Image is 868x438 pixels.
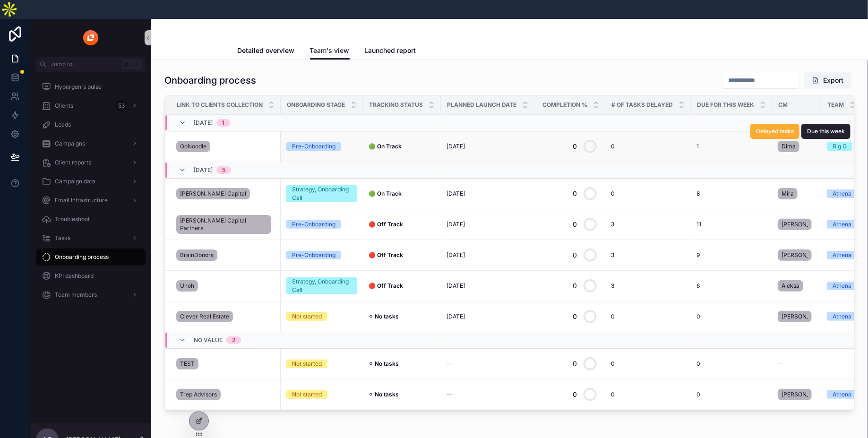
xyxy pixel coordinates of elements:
[177,101,263,109] span: Link to clients collection
[807,128,845,135] span: Due this week
[573,137,577,156] div: 0
[611,251,614,259] span: 3
[36,192,146,209] a: Email Infrastructure
[611,221,614,228] span: 3
[369,251,403,258] strong: 🔴 Off Track
[611,391,615,398] span: 0
[180,251,214,259] span: BrainDonors
[55,102,73,110] span: Clients
[611,313,615,320] span: 0
[55,253,109,261] span: Onboarding process
[833,220,851,229] div: Athena
[164,74,256,87] h1: Onboarding process
[180,217,267,232] span: [PERSON_NAME] Capital Partners
[194,166,213,174] span: [DATE]
[782,143,796,150] span: Dima
[222,119,224,127] div: 1
[176,141,210,152] a: GoNoodle
[369,313,399,320] strong: ⚪ No tasks
[696,251,700,259] span: 9
[55,291,97,299] span: Team members
[573,276,577,295] div: 0
[292,277,352,294] div: Strategy, Onboarding Call
[833,312,851,321] div: Athena
[750,124,799,139] button: Delayed tasks
[83,30,98,45] img: App logo
[292,390,322,399] div: Not started
[778,360,783,368] span: --
[176,389,221,400] a: Trep Advisors
[292,185,352,202] div: Strategy, Onboarding Call
[55,121,71,129] span: Leads
[611,282,614,290] span: 3
[369,282,403,289] strong: 🔴 Off Track
[696,360,700,368] span: 0
[133,60,141,68] span: K
[180,282,194,290] span: Uhoh
[833,142,847,151] div: Big G
[447,190,465,198] span: [DATE]
[292,220,335,229] div: Pre-Onboarding
[176,311,233,322] a: Clever Real Estate
[782,282,799,290] span: Aleksa
[611,143,615,150] span: 0
[833,390,851,399] div: Athena
[542,101,587,109] span: Completion %
[573,215,577,234] div: 0
[782,391,808,398] span: [PERSON_NAME]
[573,385,577,404] div: 0
[696,391,700,398] span: 0
[176,188,250,199] a: [PERSON_NAME] Capital
[833,189,851,198] div: Athena
[176,249,217,261] a: BrainDonors
[55,159,91,166] span: Client reports
[782,251,808,259] span: [PERSON_NAME]
[756,128,794,135] span: Delayed tasks
[833,251,851,259] div: Athena
[180,360,195,368] span: TEST
[573,307,577,326] div: 0
[369,391,399,398] strong: ⚪ No tasks
[369,360,399,367] strong: ⚪ No tasks
[36,97,146,114] a: Clients53
[611,101,673,109] span: # of tasks delayed
[176,280,198,292] a: Uhoh
[36,230,146,247] a: Tasks
[611,190,615,198] span: 0
[36,78,146,95] a: Hypergen's pulse
[292,142,335,151] div: Pre-Onboarding
[36,57,146,72] button: Jump to...K
[833,282,851,290] div: Athena
[801,124,851,139] button: Due this week
[696,313,700,320] span: 0
[176,215,271,234] a: [PERSON_NAME] Capital Partners
[804,72,851,89] button: Export
[115,100,128,112] div: 53
[447,101,516,109] span: Planned launch date
[573,246,577,265] div: 0
[369,143,402,150] strong: 🟢 On Track
[369,221,403,228] strong: 🔴 Off Track
[55,234,70,242] span: Tasks
[36,249,146,266] a: Onboarding process
[55,197,108,204] span: Email Infrastructure
[55,83,102,91] span: Hypergen's pulse
[310,46,350,55] span: Team's view
[782,221,808,228] span: [PERSON_NAME]
[55,178,95,185] span: Campaign data
[176,358,198,369] a: TEST
[222,166,225,174] div: 5
[611,360,615,368] span: 0
[573,354,577,373] div: 0
[696,143,699,150] span: 1
[36,211,146,228] a: Troubleshoot
[696,190,700,198] span: 8
[287,101,345,109] span: Onboarding stage
[292,251,335,259] div: Pre-Onboarding
[36,286,146,303] a: Team members
[369,101,423,109] span: Tracking status
[55,140,85,147] span: Campaigns
[180,391,217,398] span: Trep Advisors
[36,116,146,133] a: Leads
[447,251,465,259] span: [DATE]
